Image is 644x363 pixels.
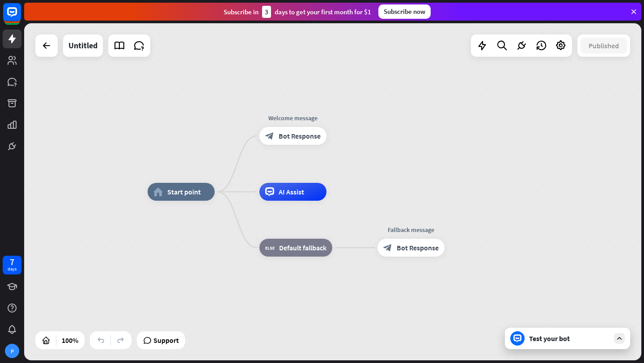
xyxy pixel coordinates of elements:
[253,114,333,122] div: Welcome message
[8,266,17,272] div: days
[7,4,34,30] button: Open LiveChat chat widget
[265,243,275,252] i: block_fallback
[383,243,392,252] i: block_bot_response
[167,187,201,196] span: Start point
[68,34,97,57] div: Untitled
[378,4,431,19] div: Subscribe now
[153,333,179,347] span: Support
[3,256,21,274] a: 7 days
[224,6,371,18] div: Subscribe in days to get your first month for $1
[397,243,439,252] span: Bot Response
[59,333,81,347] div: 100%
[371,225,451,234] div: Fallback message
[580,38,627,54] button: Published
[10,258,14,266] div: 7
[279,243,326,252] span: Default fallback
[5,344,19,358] div: P
[265,131,274,140] i: block_bot_response
[262,6,271,18] div: 3
[529,334,610,343] div: Test your bot
[279,187,304,196] span: AI Assist
[279,131,321,140] span: Bot Response
[153,187,163,196] i: home_2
